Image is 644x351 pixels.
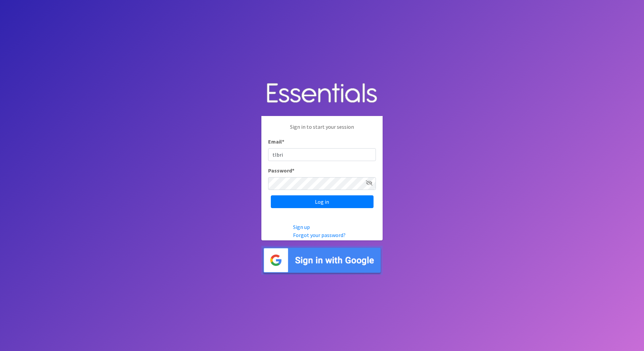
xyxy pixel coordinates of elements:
input: Log in [271,195,374,208]
abbr: required [292,167,294,174]
label: Password [268,166,294,174]
label: Email [268,138,284,146]
a: Sign up [293,224,310,230]
a: Forgot your password? [293,232,346,238]
p: Sign in to start your session [268,123,376,138]
abbr: required [282,138,284,145]
img: Human Essentials [261,76,383,111]
img: Sign in with Google [261,246,383,275]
